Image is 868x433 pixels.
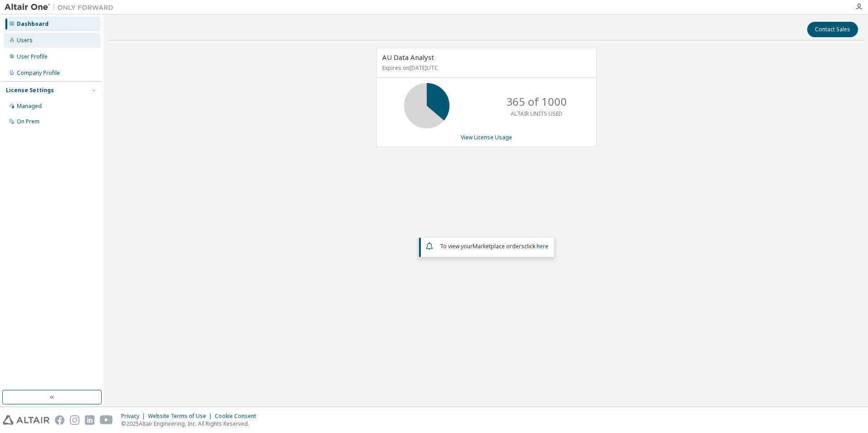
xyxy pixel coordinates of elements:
img: linkedin.svg [85,415,94,425]
p: © 2025 Altair Engineering, Inc. All Rights Reserved. [121,420,261,428]
em: Marketplace orders [473,242,524,250]
img: Altair One [5,3,118,12]
p: 365 of 1000 [506,94,567,109]
a: View License Usage [461,133,512,141]
div: Website Terms of Use [148,413,215,420]
span: To view your click [440,242,548,250]
div: On Prem [17,118,39,125]
p: Expires on [DATE] UTC [382,64,588,72]
div: User Profile [17,53,48,60]
a: here [537,242,548,250]
button: Contact Sales [807,22,858,37]
div: Company Profile [17,69,60,77]
img: instagram.svg [70,415,79,425]
img: youtube.svg [100,415,113,425]
img: altair_logo.svg [3,415,49,425]
span: AU Data Analyst [382,53,434,62]
div: License Settings [6,87,54,94]
div: Cookie Consent [215,413,261,420]
div: Managed [17,103,42,110]
p: ALTAIR UNITS USED [511,110,562,118]
div: Dashboard [17,20,49,28]
img: facebook.svg [55,415,64,425]
div: Privacy [121,413,148,420]
div: Users [17,37,33,44]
